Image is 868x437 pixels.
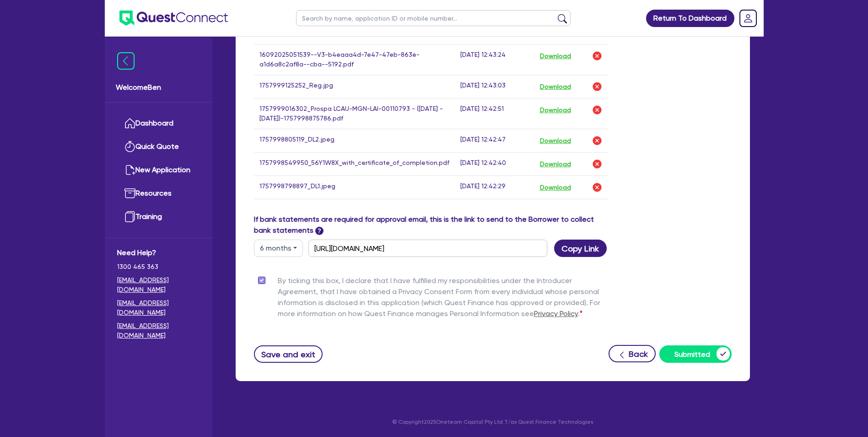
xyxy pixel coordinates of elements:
[254,176,455,199] td: 1757998798897_DL1.jpeg
[609,345,656,362] button: Back
[539,104,571,116] button: Download
[254,129,455,153] td: 1757998805119_DL2.jpeg
[592,50,603,61] img: delete-icon
[119,11,228,26] img: quest-connect-logo-blue
[117,247,200,258] span: Need Help?
[539,135,571,147] button: Download
[455,75,534,98] td: [DATE] 12:43:03
[124,211,135,222] img: training
[455,98,534,129] td: [DATE] 12:42:51
[539,181,571,193] button: Download
[254,240,303,257] button: Dropdown toggle
[117,205,200,229] a: Training
[254,98,455,129] td: 1757999016302_Prospa LCAU-MGN-LAI-00110793 - ([DATE] - [DATE])-1757998875786.pdf
[554,240,607,257] button: Copy Link
[117,182,200,205] a: Resources
[254,153,455,176] td: 1757998549950_56Y1W8X_with_certificate_of_completion.pdf
[254,75,455,98] td: 1757999125252_Reg.jpg
[124,141,135,152] img: quick-quote
[646,10,734,27] a: Return To Dashboard
[539,50,571,62] button: Download
[116,82,201,93] span: Welcome Ben
[117,112,200,135] a: Dashboard
[254,214,609,236] label: If bank statements are required for approval email, this is the link to send to the Borrower to c...
[117,135,200,158] a: Quick Quote
[592,182,603,193] img: delete-icon
[592,158,603,169] img: delete-icon
[278,275,609,323] label: By ticking this box, I declare that I have fulfilled my responsibilities under the Introducer Agr...
[117,52,135,70] img: icon-menu-close
[117,275,200,295] a: [EMAIL_ADDRESS][DOMAIN_NAME]
[455,153,534,176] td: [DATE] 12:42:40
[455,129,534,153] td: [DATE] 12:42:47
[592,104,603,115] img: delete-icon
[539,158,571,170] button: Download
[117,321,200,340] a: [EMAIL_ADDRESS][DOMAIN_NAME]
[455,176,534,199] td: [DATE] 12:42:29
[296,10,571,26] input: Search by name, application ID or mobile number...
[124,164,135,175] img: new-application
[124,188,135,199] img: resources
[315,227,323,235] span: ?
[592,135,603,146] img: delete-icon
[117,262,200,272] span: 1300 465 363
[534,309,578,318] a: Privacy Policy
[539,81,571,93] button: Download
[117,158,200,182] a: New Application
[254,345,323,363] button: Save and exit
[736,6,760,30] a: Dropdown toggle
[229,418,756,426] p: © Copyright 2025 Oneteam Capital Pty Ltd T/as Quest Finance Technologies
[117,298,200,317] a: [EMAIL_ADDRESS][DOMAIN_NAME]
[592,81,603,92] img: delete-icon
[455,44,534,75] td: [DATE] 12:43:24
[254,44,455,75] td: 16092025051539--V3-b4eaaa4d-7e47-47eb-863e-a1d6a8c2af8a--cba--5192.pdf
[659,345,732,363] button: Submitted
